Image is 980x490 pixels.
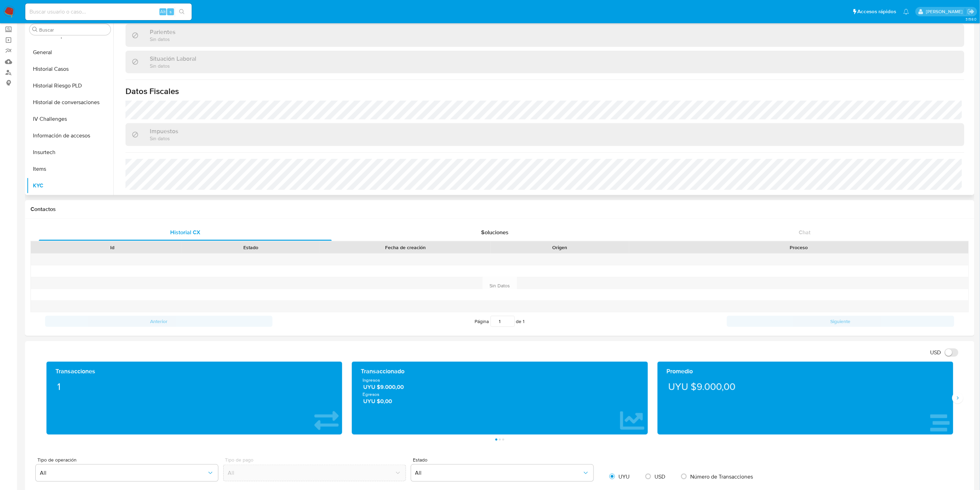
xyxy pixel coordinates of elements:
div: Id [48,244,177,251]
button: IV Challenges [27,111,113,127]
input: Buscar usuario o caso... [25,7,192,16]
h3: Impuestos [150,127,178,135]
div: Situación LaboralSin datos [125,51,964,73]
button: Siguiente [727,316,954,327]
button: Buscar [32,27,38,32]
a: Salir [968,8,975,15]
div: Fecha de creación [325,244,486,251]
a: Notificaciones [903,9,909,15]
button: KYC [27,177,113,194]
span: Alt [160,8,166,15]
p: Sin datos [150,135,178,142]
span: 3.158.0 [965,16,977,22]
button: Información de accesos [27,127,113,144]
span: Página de [475,316,525,327]
span: Historial CX [170,228,200,236]
button: General [27,44,113,61]
button: Historial Casos [27,61,113,77]
button: Items [27,161,113,177]
p: Sin datos [150,62,196,69]
h1: Datos Fiscales [125,86,964,96]
p: Sin datos [150,36,175,42]
div: Origen [496,244,625,251]
div: Estado [187,244,315,251]
div: ImpuestosSin datos [125,123,964,146]
input: Buscar [39,27,108,33]
span: 1 [523,318,525,325]
p: gregorio.negri@mercadolibre.com [926,8,965,15]
span: Accesos rápidos [858,8,896,15]
button: Lista Interna [27,194,113,211]
h3: Situación Laboral [150,55,196,62]
h3: Parientes [150,28,175,36]
button: Historial de conversaciones [27,94,113,111]
h1: Contactos [31,206,969,213]
span: s [170,8,172,15]
span: Chat [799,228,810,236]
button: Anterior [45,316,272,327]
button: Historial Riesgo PLD [27,77,113,94]
button: Insurtech [27,144,113,161]
span: Soluciones [481,228,509,236]
div: Proceso [634,244,964,251]
button: search-icon [175,7,189,17]
div: ParientesSin datos [125,24,964,47]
